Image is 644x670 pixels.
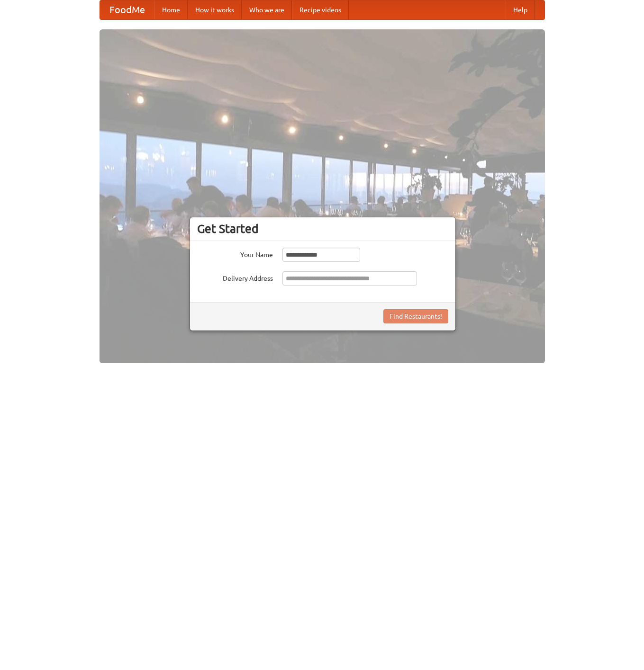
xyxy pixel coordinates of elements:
[197,271,273,283] label: Delivery Address
[197,248,273,259] label: Your Name
[100,0,154,19] a: FoodMe
[506,0,535,19] a: Help
[292,0,349,19] a: Recipe videos
[242,0,292,19] a: Who we are
[383,309,448,323] button: Find Restaurants!
[154,0,188,19] a: Home
[197,222,448,236] h3: Get Started
[188,0,242,19] a: How it works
